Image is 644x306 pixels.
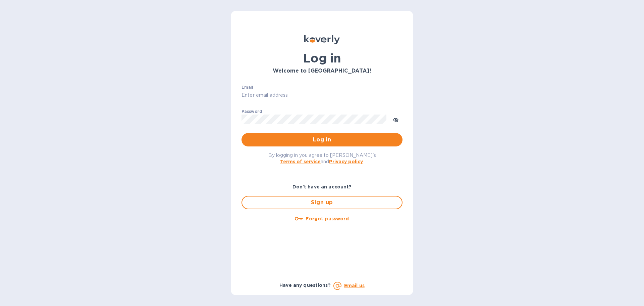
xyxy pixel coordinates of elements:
[248,199,396,207] span: Sign up
[329,159,363,164] a: Privacy policy
[241,85,253,89] label: Email
[304,35,340,44] img: Koverly
[247,136,397,144] span: Log in
[241,133,402,146] button: Log in
[241,90,402,100] input: Enter email address
[279,282,331,288] b: Have any questions?
[241,196,402,209] button: Sign up
[241,68,402,74] h3: Welcome to [GEOGRAPHIC_DATA]!
[268,152,376,164] span: By logging in you agree to [PERSON_NAME]'s and .
[280,159,321,164] a: Terms of service
[389,113,402,126] button: toggle password visibility
[241,51,402,65] h1: Log in
[292,184,352,189] b: Don't have an account?
[344,283,365,288] a: Email us
[241,110,262,114] label: Password
[306,216,349,221] u: Forgot password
